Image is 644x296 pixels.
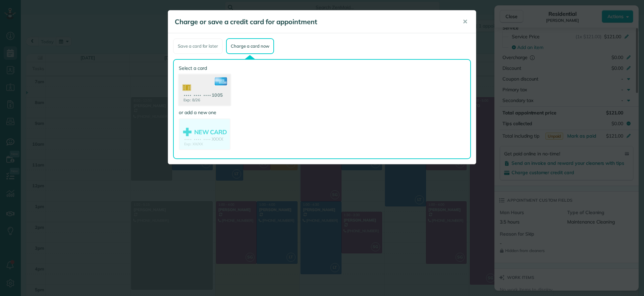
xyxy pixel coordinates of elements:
[226,38,274,54] div: Charge a card now
[179,109,230,116] label: or add a new one
[173,38,223,54] div: Save a card for later
[175,17,453,27] h5: Charge or save a credit card for appointment
[463,18,468,26] span: ✕
[179,65,230,71] label: Select a card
